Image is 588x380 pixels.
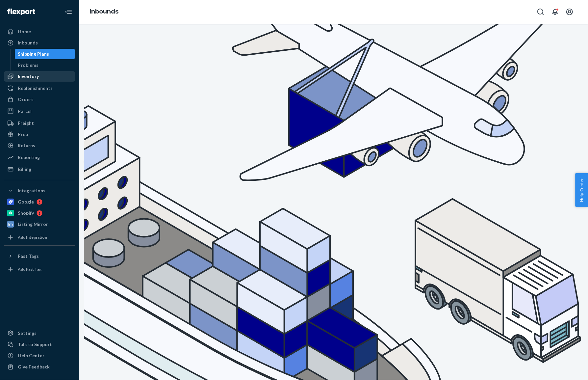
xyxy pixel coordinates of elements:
[18,187,45,194] div: Integrations
[15,49,75,59] a: Shipping Plans
[18,51,49,57] div: Shipping Plans
[84,2,124,21] ol: breadcrumbs
[4,232,75,243] a: Add Integration
[4,350,75,361] a: Help Center
[18,352,44,359] div: Help Center
[18,73,39,80] div: Inventory
[4,197,75,207] a: Google
[18,40,38,46] div: Inbounds
[18,28,31,35] div: Home
[62,5,75,18] button: Close Navigation
[549,5,562,18] button: Open notifications
[4,339,75,350] a: Talk to Support
[18,364,50,370] div: Give Feedback
[18,221,48,228] div: Listing Mirror
[18,253,39,259] div: Fast Tags
[4,140,75,151] a: Returns
[18,120,34,126] div: Freight
[4,106,75,117] a: Parcel
[15,60,75,70] a: Problems
[4,129,75,140] a: Prep
[18,62,39,68] div: Problems
[4,26,75,37] a: Home
[4,94,75,105] a: Orders
[4,38,75,48] a: Inbounds
[18,96,34,103] div: Orders
[4,152,75,163] a: Reporting
[18,154,40,161] div: Reporting
[7,9,35,15] img: Flexport logo
[4,251,75,261] button: Fast Tags
[18,166,31,173] div: Billing
[18,330,37,337] div: Settings
[4,208,75,218] a: Shopify
[18,131,28,138] div: Prep
[18,234,47,240] div: Add Integration
[575,173,588,207] button: Help Center
[4,264,75,275] a: Add Fast Tag
[18,210,34,216] div: Shopify
[4,71,75,82] a: Inventory
[4,328,75,339] a: Settings
[18,85,53,92] div: Replenishments
[4,362,75,372] button: Give Feedback
[18,266,41,272] div: Add Fast Tag
[18,341,52,348] div: Talk to Support
[534,5,547,18] button: Open Search Box
[4,219,75,230] a: Listing Mirror
[4,118,75,128] a: Freight
[4,83,75,94] a: Replenishments
[563,5,576,18] button: Open account menu
[4,164,75,175] a: Billing
[18,142,35,149] div: Returns
[18,108,32,115] div: Parcel
[18,199,34,205] div: Google
[89,8,118,15] a: Inbounds
[4,185,75,196] button: Integrations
